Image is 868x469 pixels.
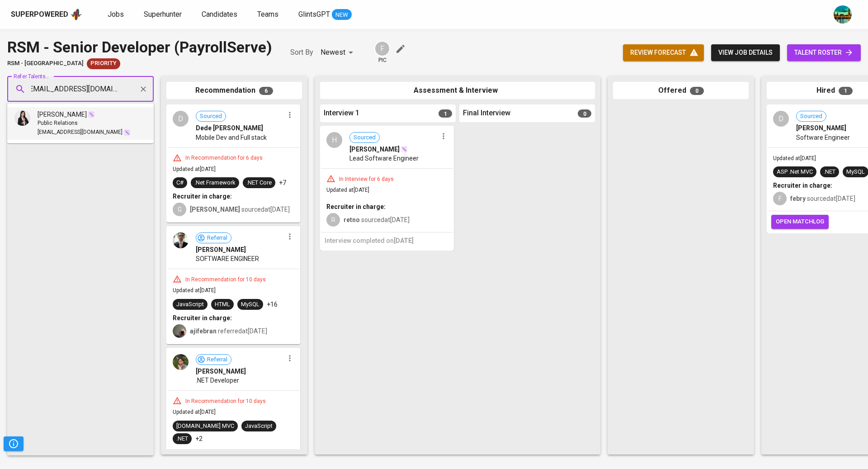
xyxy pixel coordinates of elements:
[374,41,390,64] div: pic
[215,300,230,309] div: HTML
[144,9,184,20] a: Superhunter
[173,314,232,322] b: Recruiter in charge:
[190,206,240,213] b: [PERSON_NAME]
[241,300,259,309] div: MySQL
[335,175,397,183] div: In Interview for 6 days
[182,154,266,162] div: In Recommendation for 6 days
[718,47,773,58] span: view job details
[326,213,340,227] div: R
[374,41,390,57] div: F
[182,398,269,405] div: In Recommendation for 10 days
[173,166,216,172] span: Updated at [DATE]
[7,36,272,58] div: RSM - Senior Developer (PayrollServe)
[326,187,369,193] span: Updated at [DATE]
[794,47,854,58] span: talent roster
[776,217,824,227] span: open matchlog
[773,111,789,127] div: D
[202,10,237,19] span: Candidates
[173,409,216,415] span: Updated at [DATE]
[190,327,217,335] b: ajifebran
[173,193,232,200] b: Recruiter in charge:
[88,111,95,118] img: magic_wand.svg
[797,112,826,121] span: Sourced
[195,434,203,443] p: +2
[326,132,342,148] div: H
[623,44,704,61] button: review forecast
[173,203,186,216] div: G
[182,276,269,284] div: In Recommendation for 10 days
[320,82,595,99] div: Assessment & Interview
[298,9,352,20] a: GlintsGPT NEW
[630,47,697,58] span: review forecast
[350,133,379,142] span: Sourced
[771,215,829,229] button: open matchlog
[196,133,267,142] span: Mobile Dev and Full stack
[190,206,290,213] span: sourced at [DATE]
[108,10,124,19] span: Jobs
[245,422,273,431] div: JavaScript
[394,237,414,244] span: [DATE]
[38,128,123,137] span: [EMAIL_ADDRESS][DOMAIN_NAME]
[38,119,78,128] span: Public Relations
[290,47,313,58] p: Sort By
[777,168,813,176] div: ASP .Net MVC
[578,109,591,118] span: 0
[711,44,780,61] button: view job details
[11,8,82,21] a: Superpoweredapp logo
[325,236,449,246] h6: Interview completed on
[321,47,345,58] p: Newest
[773,155,816,161] span: Updated at [DATE]
[332,10,352,19] span: NEW
[173,449,232,456] b: Recruiter in charge:
[267,300,278,309] p: +16
[194,179,236,187] div: .Net Framework
[190,327,267,335] span: referred at [DATE]
[796,133,850,142] span: Software Engineer
[176,300,204,309] div: JavaScript
[401,146,408,153] img: magic_wand.svg
[690,87,704,95] span: 0
[196,254,259,263] span: SOFTWARE ENGINEER
[87,58,120,69] div: New Job received from Demand Team
[196,112,226,121] span: Sourced
[196,367,246,376] span: [PERSON_NAME]
[344,216,360,223] b: retno
[7,59,83,68] span: RSM - [GEOGRAPHIC_DATA]
[176,435,188,443] div: .NET
[173,354,189,370] img: 8ff6c3f29ff0b48338f50bbade62f0d6.jpg
[321,44,356,61] div: Newest
[834,5,852,24] img: a5d44b89-0c59-4c54-99d0-a63b29d42bd3.jpg
[439,109,452,118] span: 1
[166,226,300,344] div: Referral[PERSON_NAME]SOFTWARE ENGINEERIn Recommendation for 10 daysUpdated at[DATE]JavaScriptHTML...
[14,110,30,126] img: f33ec389b3667e8f51d45fe44d29153b.jpeg
[87,59,120,68] span: Priority
[344,216,410,223] span: sourced at [DATE]
[349,145,400,154] span: [PERSON_NAME]
[326,203,386,210] b: Recruiter in charge:
[166,104,300,223] div: DSourcedDede [PERSON_NAME]Mobile Dev and Full stackIn Recommendation for 6 daysUpdated at[DATE]C#...
[839,87,853,95] span: 1
[796,123,846,133] span: [PERSON_NAME]
[257,9,280,20] a: Teams
[257,10,278,19] span: Teams
[203,355,231,364] span: Referral
[279,178,286,187] p: +7
[196,245,246,254] span: [PERSON_NAME]
[613,82,749,99] div: Offered
[320,126,454,251] div: HSourced[PERSON_NAME]Lead Software EngineerIn Interview for 6 daysUpdated at[DATE]Recruiter in ch...
[176,422,234,431] div: [DOMAIN_NAME] MVC
[203,234,231,242] span: Referral
[246,179,272,187] div: .NET Core
[349,154,419,163] span: Lead Software Engineer
[108,9,126,20] a: Jobs
[144,10,182,19] span: Superhunter
[790,195,855,202] span: sourced at [DATE]
[773,182,832,189] b: Recruiter in charge:
[196,123,263,133] span: Dede [PERSON_NAME]
[173,324,186,338] img: aji.muda@glints.com
[202,9,239,20] a: Candidates
[137,83,150,95] button: Clear
[196,376,239,385] span: .NET Developer
[773,192,787,205] div: F
[11,9,68,20] div: Superpowered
